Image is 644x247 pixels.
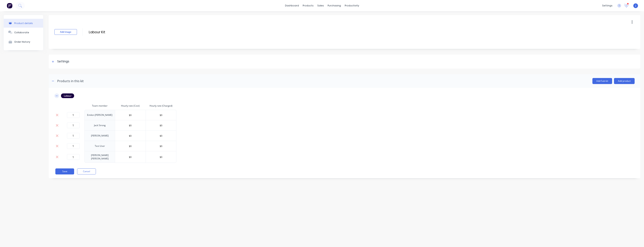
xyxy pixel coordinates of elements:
td: [PERSON_NAME] [PERSON_NAME] [84,151,115,163]
button: Add image [54,29,77,35]
span: J [635,4,636,7]
div: purchasing [326,3,343,8]
a: dashboard [283,3,301,8]
th: Team member [84,102,115,110]
div: Order History [14,40,30,43]
button: Product details [4,19,43,28]
div: sales [315,3,326,8]
div: productivity [343,3,361,8]
td: Test User [84,141,115,151]
img: Factory [7,3,12,8]
div: Product details [14,22,33,25]
input: 0 [67,123,80,128]
button: Add product [614,78,635,84]
input: $0.0000 [146,154,176,160]
input: $0.0000 [115,112,145,118]
button: Collaborate [4,28,43,37]
button: Order History [4,37,43,46]
input: $0.0000 [146,143,176,149]
input: $0.0000 [146,133,176,139]
div: Labour [61,93,74,98]
div: settings [600,3,614,8]
input: Enter kit name [88,29,155,35]
input: $0.0000 [115,123,145,128]
div: Settings [57,59,69,64]
th: Hourly rate (Charged) [146,102,176,110]
td: [PERSON_NAME] [84,130,115,141]
button: Save [55,168,74,174]
input: $0.0000 [115,154,145,160]
div: Products in this kit [57,79,84,83]
input: 0 [67,143,80,149]
td: Emilen [PERSON_NAME] [84,110,115,120]
input: 0 [67,112,80,118]
td: Jack Strong [84,120,115,130]
input: $0.0000 [115,133,145,139]
button: Cancel [77,168,96,174]
div: Collaborate [14,31,29,34]
button: Add Sub-kit [592,78,612,84]
input: $0.0000 [115,143,145,149]
div: products [301,3,315,8]
input: 0 [67,154,80,160]
th: Hourly rate (Cost) [115,102,146,110]
input: $0.0000 [146,112,176,118]
input: $0.0000 [146,123,176,128]
input: 0 [67,133,80,139]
